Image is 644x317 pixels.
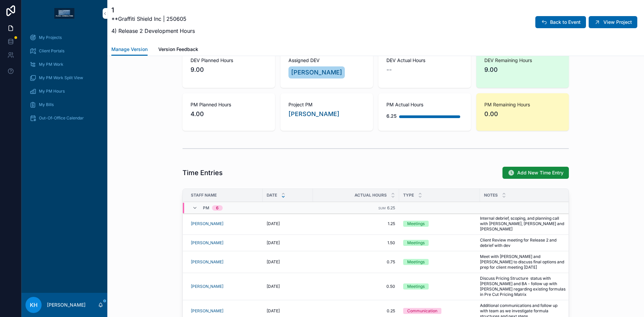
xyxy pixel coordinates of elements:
a: My PM Work [25,58,103,70]
p: [PERSON_NAME] [47,302,86,308]
span: Assigned DEV [288,57,365,64]
span: Staff Name [191,193,217,198]
h1: Time Entries [182,168,223,177]
h1: 1 [111,5,195,15]
a: [PERSON_NAME] [191,259,223,265]
a: Manage Version [111,43,148,56]
button: Back to Event [535,16,586,28]
span: PM Remaining Hours [484,101,561,108]
a: [PERSON_NAME] [191,240,223,246]
a: [PERSON_NAME] [191,284,223,289]
span: Add New Time Entry [517,169,563,176]
img: App logo [54,8,74,19]
span: PM Planned Hours [191,101,267,108]
span: My PM Work Split View [39,75,83,81]
span: Meet with [PERSON_NAME] and [PERSON_NAME] to discuss final options and prep for client meeting [D... [480,254,566,270]
span: 9.00 [191,65,267,74]
a: Out-Of-Office Calendar [25,112,103,124]
span: [DATE] [267,221,280,226]
span: My PM Hours [39,89,65,94]
span: View Project [603,19,632,25]
a: [PERSON_NAME] [191,308,223,314]
button: Add New Time Entry [502,167,569,179]
span: Type [403,193,414,198]
span: Date [267,193,277,198]
a: [PERSON_NAME] [288,66,345,78]
span: DEV Remaining Hours [484,57,561,64]
span: [DATE] [267,240,280,246]
span: Client Portals [39,48,64,54]
a: My PM Hours [25,85,103,97]
span: 4.00 [191,109,267,119]
p: **Graffiti Shield Inc | 250605 [111,15,195,23]
a: [PERSON_NAME] [288,109,339,119]
span: 1.50 [317,240,395,246]
span: 9.00 [484,65,561,74]
span: [DATE] [267,259,280,265]
p: 4) Release 2 Development Hours [111,27,195,35]
span: Project PM [288,101,365,108]
a: Client Portals [25,45,103,57]
span: [PERSON_NAME] [291,68,342,77]
span: -- [386,65,392,74]
a: My Projects [25,32,103,44]
a: [PERSON_NAME] [191,221,223,226]
span: 0.25 [317,308,395,314]
span: 0.75 [317,259,395,265]
span: Version Feedback [158,46,198,53]
div: scrollable content [21,27,107,133]
span: DEV Planned Hours [191,57,267,64]
button: View Project [589,16,637,28]
span: Out-Of-Office Calendar [39,115,84,121]
div: 6 [216,205,219,211]
div: Meetings [407,259,425,265]
span: 0.50 [317,284,395,289]
div: Meetings [407,283,425,289]
span: Back to Event [550,19,581,25]
span: [DATE] [267,284,280,289]
a: Version Feedback [158,43,198,57]
span: Notes [484,193,498,198]
span: KH [30,301,38,309]
div: Meetings [407,240,425,246]
span: My Projects [39,35,62,40]
small: Sum [378,206,386,210]
span: PM [203,205,209,211]
span: Internal debrief, scoping, and planning call with [PERSON_NAME], [PERSON_NAME] and [PERSON_NAME] [480,216,566,232]
span: My Bills [39,102,54,107]
div: Communication [407,308,437,314]
span: Discuss Pricing Structure status with [PERSON_NAME] and BA - follow up with [PERSON_NAME] regardi... [480,276,566,297]
span: DEV Actual Hours [386,57,463,64]
span: My PM Work [39,62,63,67]
a: My Bills [25,99,103,111]
span: PM Actual Hours [386,101,463,108]
div: 6.25 [386,109,396,123]
span: Client Review meeting for Release 2 and debrief with dev [480,237,566,248]
a: My PM Work Split View [25,72,103,84]
span: Actual Hours [355,193,387,198]
span: 0.00 [484,109,561,119]
span: 1.25 [317,221,395,226]
span: 6.25 [387,205,395,210]
div: Meetings [407,221,425,227]
span: [DATE] [267,308,280,314]
span: Manage Version [111,46,148,53]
